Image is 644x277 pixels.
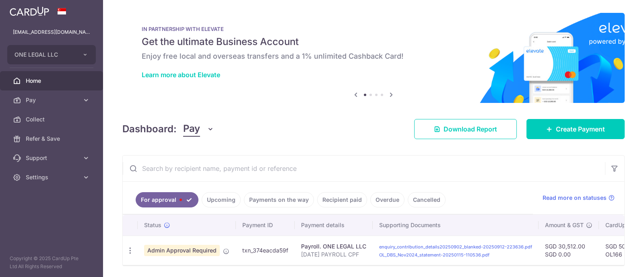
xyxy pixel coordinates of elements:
button: ONE LEGAL LLC [7,45,96,64]
td: SGD 30,512.00 SGD 0.00 [539,236,599,265]
a: For approval [136,192,198,207]
th: Payment ID [236,215,295,236]
th: Supporting Documents [373,215,539,236]
span: CardUp fee [605,221,636,229]
a: Recipient paid [317,192,367,207]
a: Overdue [370,192,405,207]
a: Read more on statuses [543,194,615,202]
h6: Enjoy free local and overseas transfers and a 1% unlimited Cashback Card! [142,51,605,61]
a: Upcoming [202,192,241,207]
span: Settings [26,173,79,181]
a: Create Payment [526,119,625,139]
a: enquiry_contribution_details20250902_blanked-20250912-223636.pdf [379,244,532,250]
div: Payroll. ONE LEGAL LLC [301,242,366,250]
a: Payments on the way [244,192,314,207]
a: OL_DBS_Nov2024_statement-20250115-110536.pdf [379,252,489,258]
span: Admin Approval Required [144,245,220,256]
span: Home [26,77,79,85]
span: Status [144,221,161,229]
span: Refer & Save [26,135,79,143]
p: IN PARTNERSHIP WITH ELEVATE [142,26,605,32]
iframe: Opens a widget where you can find more information [592,253,636,273]
span: Create Payment [556,124,605,134]
td: txn_374eacda59f [236,236,295,265]
span: Collect [26,115,79,123]
span: ONE LEGAL LLC [14,51,74,59]
h5: Get the ultimate Business Account [142,35,605,48]
a: Download Report [414,119,517,139]
img: CardUp [10,6,49,16]
p: [EMAIL_ADDRESS][DOMAIN_NAME] [13,28,90,36]
span: Amount & GST [545,221,584,229]
img: Renovation banner [122,13,625,103]
a: Learn more about Elevate [142,71,220,79]
th: Payment details [295,215,373,236]
span: Support [26,154,79,162]
p: [DATE] PAYROLL CPF [301,250,366,259]
span: Pay [26,96,79,104]
input: Search by recipient name, payment id or reference [123,156,605,181]
button: Pay [183,121,214,137]
a: Cancelled [408,192,446,207]
h4: Dashboard: [122,122,177,136]
span: Download Report [444,124,497,134]
span: Pay [183,121,200,137]
span: Read more on statuses [543,194,607,202]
